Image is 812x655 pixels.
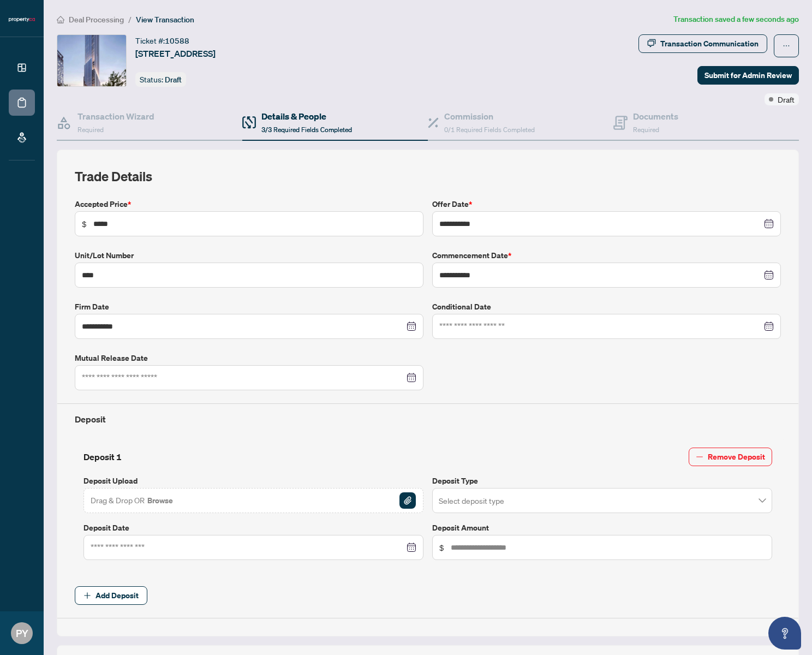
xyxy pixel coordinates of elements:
[135,72,186,87] div: Status:
[432,475,772,487] label: Deposit Type
[696,453,703,461] span: minus
[261,110,352,123] h4: Details & People
[91,493,174,508] span: Drag & Drop OR
[16,626,28,641] span: PY
[95,587,139,604] span: Add Deposit
[439,541,444,553] span: $
[399,492,416,509] button: File Attachement
[673,13,799,26] article: Transaction saved a few seconds ago
[633,126,659,134] span: Required
[83,475,423,487] label: Deposit Upload
[708,448,765,466] span: Remove Deposit
[689,448,772,466] button: Remove Deposit
[165,75,182,85] span: Draft
[432,301,781,313] label: Conditional Date
[69,15,124,25] span: Deal Processing
[261,126,352,134] span: 3/3 Required Fields Completed
[75,249,423,261] label: Unit/Lot Number
[165,36,189,46] span: 10588
[75,198,423,210] label: Accepted Price
[633,110,678,123] h4: Documents
[704,67,792,84] span: Submit for Admin Review
[399,492,416,509] img: File Attachement
[83,450,122,463] h4: Deposit 1
[660,35,759,52] div: Transaction Communication
[135,47,216,60] span: [STREET_ADDRESS]
[57,16,64,23] span: home
[75,586,147,605] button: Add Deposit
[432,198,781,210] label: Offer Date
[432,522,772,534] label: Deposit Amount
[778,93,795,105] span: Draft
[75,301,423,313] label: Firm Date
[83,488,423,513] span: Drag & Drop OR BrowseFile Attachement
[75,168,781,185] h2: Trade Details
[77,110,154,123] h4: Transaction Wizard
[768,617,801,650] button: Open asap
[83,592,91,599] span: plus
[128,13,132,26] li: /
[146,493,174,508] button: Browse
[57,35,126,86] img: IMG-C12371798_1.jpg
[444,110,535,123] h4: Commission
[83,522,423,534] label: Deposit Date
[135,34,189,47] div: Ticket #:
[75,413,781,426] h4: Deposit
[432,249,781,261] label: Commencement Date
[82,218,87,230] span: $
[77,126,104,134] span: Required
[697,66,799,85] button: Submit for Admin Review
[75,352,423,364] label: Mutual Release Date
[136,15,194,25] span: View Transaction
[783,42,790,50] span: ellipsis
[444,126,535,134] span: 0/1 Required Fields Completed
[9,16,35,23] img: logo
[638,34,767,53] button: Transaction Communication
